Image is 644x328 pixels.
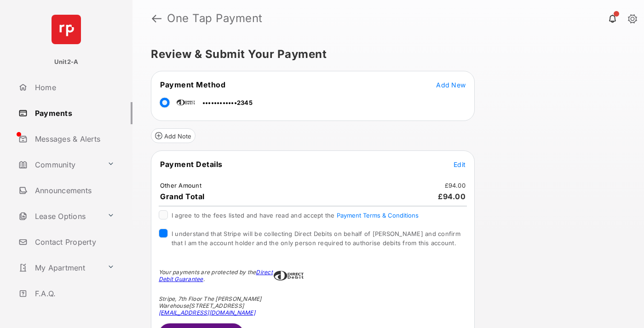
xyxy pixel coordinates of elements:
[159,269,274,282] div: Your payments are protected by the .
[15,76,132,98] a: Home
[54,58,79,67] p: Unit2-A
[15,128,132,150] a: Messages & Alerts
[15,102,132,124] a: Payments
[160,192,205,201] span: Grand Total
[444,181,466,190] td: £94.00
[202,99,253,106] span: ••••••••••••2345
[438,192,466,201] span: £94.00
[160,181,202,190] td: Other Amount
[454,160,466,169] button: Edit
[167,13,263,24] strong: One Tap Payment
[151,128,195,143] button: Add Note
[15,179,132,201] a: Announcements
[15,205,103,227] a: Lease Options
[52,15,81,44] img: svg+xml;base64,PHN2ZyB4bWxucz0iaHR0cDovL3d3dy53My5vcmcvMjAwMC9zdmciIHdpZHRoPSI2NCIgaGVpZ2h0PSI2NC...
[160,80,225,89] span: Payment Method
[436,80,466,89] button: Add New
[159,269,273,282] a: Direct Debit Guarantee
[436,81,466,89] span: Add New
[454,161,466,168] span: Edit
[172,212,419,219] span: I agree to the fees listed and have read and accept the
[151,49,618,60] h5: Review & Submit Your Payment
[159,309,255,316] a: [EMAIL_ADDRESS][DOMAIN_NAME]
[159,295,274,316] div: Stripe, 7th Floor The [PERSON_NAME] Warehouse [STREET_ADDRESS]
[15,231,132,253] a: Contact Property
[15,257,103,279] a: My Apartment
[160,160,223,169] span: Payment Details
[172,230,460,247] span: I understand that Stripe will be collecting Direct Debits on behalf of [PERSON_NAME] and confirm ...
[15,154,103,176] a: Community
[337,212,419,219] button: I agree to the fees listed and have read and accept the
[15,282,132,305] a: F.A.Q.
